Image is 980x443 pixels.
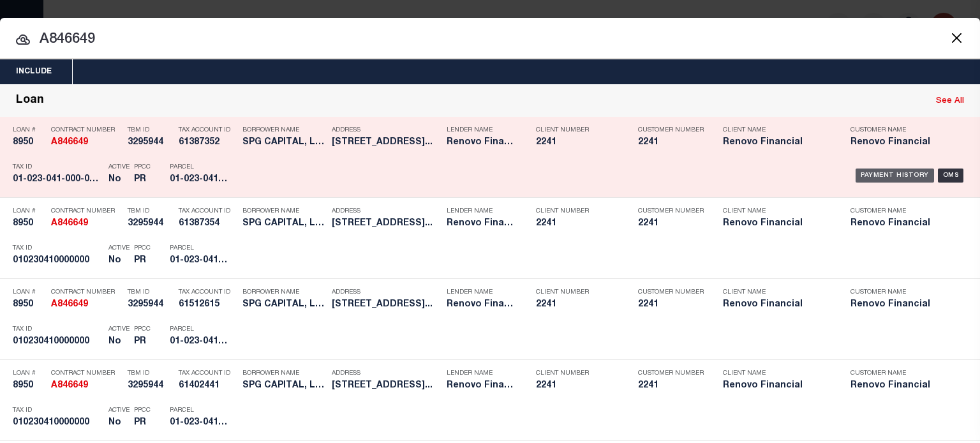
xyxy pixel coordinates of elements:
[638,370,704,377] p: Customer Number
[51,218,121,229] h5: A846649
[170,174,227,185] h5: 01-023-041-000-0000
[13,163,102,171] p: Tax ID
[536,137,619,148] h5: 2241
[13,126,45,134] p: Loan #
[134,336,151,347] h5: PR
[13,137,45,148] h5: 8950
[638,207,704,215] p: Customer Number
[723,380,831,391] h5: Renovo Financial
[447,370,517,377] p: Lender Name
[723,299,831,310] h5: Renovo Financial
[536,289,619,296] p: Client Number
[108,407,130,414] p: Active
[170,336,227,347] h5: 01-023-041-000-0000
[242,207,325,215] p: Borrower Name
[332,137,440,148] h5: 1506 Sycamore Street Harrisburg...
[850,289,959,296] p: Customer Name
[51,300,88,309] strong: A846649
[51,381,88,390] strong: A846649
[536,299,619,310] h5: 2241
[134,244,151,252] p: PPCC
[108,326,130,333] p: Active
[170,417,227,428] h5: 01-023-041-000-0000
[108,244,130,252] p: Active
[13,255,102,266] h5: 010230410000000
[16,94,44,109] div: Loan
[13,336,102,347] h5: 010230410000000
[179,370,236,377] p: Tax Account ID
[13,370,45,377] p: Loan #
[13,244,102,252] p: Tax ID
[242,137,325,148] h5: SPG CAPITAL, LLC
[170,244,227,252] p: Parcel
[170,163,227,171] p: Parcel
[850,137,959,148] h5: Renovo Financial
[638,380,702,391] h5: 2241
[723,289,831,296] p: Client Name
[179,126,236,134] p: Tax Account ID
[242,126,325,134] p: Borrower Name
[638,126,704,134] p: Customer Number
[13,417,102,428] h5: 010230410000000
[447,218,517,229] h5: Renovo Financial
[179,137,236,148] h5: 61387352
[850,380,959,391] h5: Renovo Financial
[128,289,172,296] p: TBM ID
[128,207,172,215] p: TBM ID
[536,218,619,229] h5: 2241
[936,97,964,105] a: See All
[170,255,227,266] h5: 01-023-041-000-0000
[447,380,517,391] h5: Renovo Financial
[242,299,325,310] h5: SPG CAPITAL, LLC
[938,169,964,183] div: OMS
[51,126,121,134] p: Contract Number
[108,255,128,266] h5: No
[242,370,325,377] p: Borrower Name
[128,370,172,377] p: TBM ID
[332,218,440,229] h5: 1506 Sycamore Street Harrisburg...
[332,289,440,296] p: Address
[51,289,121,296] p: Contract Number
[332,380,440,391] h5: 1506 Sycamore Street Harrisburg...
[170,407,227,414] p: Parcel
[128,218,172,229] h5: 3295944
[536,207,619,215] p: Client Number
[128,126,172,134] p: TBM ID
[638,289,704,296] p: Customer Number
[108,336,128,347] h5: No
[128,299,172,310] h5: 3295944
[13,326,102,333] p: Tax ID
[447,137,517,148] h5: Renovo Financial
[134,417,151,428] h5: PR
[134,163,151,171] p: PPCC
[13,380,45,391] h5: 8950
[108,163,130,171] p: Active
[948,29,965,46] button: Close
[723,137,831,148] h5: Renovo Financial
[13,289,45,296] p: Loan #
[13,407,102,414] p: Tax ID
[13,207,45,215] p: Loan #
[51,219,88,228] strong: A846649
[108,174,128,185] h5: No
[638,218,702,229] h5: 2241
[332,207,440,215] p: Address
[850,370,959,377] p: Customer Name
[723,207,831,215] p: Client Name
[51,370,121,377] p: Contract Number
[723,370,831,377] p: Client Name
[170,326,227,333] p: Parcel
[134,174,151,185] h5: PR
[134,407,151,414] p: PPCC
[723,126,831,134] p: Client Name
[536,370,619,377] p: Client Number
[447,126,517,134] p: Lender Name
[242,380,325,391] h5: SPG CAPITAL, LLC
[179,207,236,215] p: Tax Account ID
[13,218,45,229] h5: 8950
[536,380,619,391] h5: 2241
[332,370,440,377] p: Address
[332,126,440,134] p: Address
[242,289,325,296] p: Borrower Name
[179,380,236,391] h5: 61402441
